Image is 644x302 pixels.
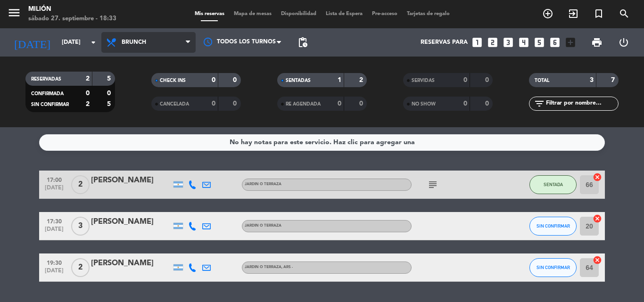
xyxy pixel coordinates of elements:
[42,257,66,268] span: 19:30
[28,5,116,14] div: Milión
[107,75,113,82] strong: 5
[485,100,491,107] strong: 0
[276,11,321,16] span: Disponibilidad
[518,36,530,49] i: looks_4
[107,90,113,97] strong: 0
[71,258,90,277] span: 2
[593,255,602,265] i: cancel
[212,100,215,107] strong: 0
[91,174,171,187] div: [PERSON_NAME]
[610,28,637,57] div: LOG OUT
[619,8,630,19] i: search
[590,77,594,83] strong: 3
[91,216,171,228] div: [PERSON_NAME]
[593,214,602,223] i: cancel
[42,268,66,278] span: [DATE]
[529,217,577,236] button: SIN CONFIRMAR
[28,14,116,24] div: sábado 27. septiembre - 18:33
[544,182,563,187] span: SENTADA
[233,100,239,107] strong: 0
[534,98,545,109] i: filter_list
[549,36,561,49] i: looks_6
[537,265,570,270] span: SIN CONFIRMAR
[122,39,146,46] span: Brunch
[367,11,402,16] span: Pre-acceso
[31,91,64,96] span: CONFIRMADA
[86,90,90,97] strong: 0
[42,226,66,237] span: [DATE]
[297,37,308,48] span: pending_actions
[245,224,281,228] span: JARDIN o TERRAZA
[86,75,90,82] strong: 2
[533,36,545,49] i: looks_5
[31,102,69,107] span: SIN CONFIRMAR
[463,77,467,83] strong: 0
[427,179,438,190] i: subject
[281,265,293,269] span: , ARS -
[412,78,435,83] span: SERVIDAS
[86,101,90,107] strong: 2
[212,77,215,83] strong: 0
[42,215,66,226] span: 17:30
[91,257,171,269] div: [PERSON_NAME]
[402,11,454,16] span: Tarjetas de regalo
[412,102,436,106] span: NO SHOW
[463,100,467,107] strong: 0
[471,36,483,49] i: looks_one
[7,6,21,20] i: menu
[611,77,617,83] strong: 7
[71,217,90,236] span: 3
[591,37,603,48] span: print
[229,11,276,16] span: Mapa de mesas
[190,11,229,16] span: Mis reservas
[593,172,602,182] i: cancel
[568,8,579,19] i: exit_to_app
[593,8,604,19] i: turned_in_not
[359,100,365,107] strong: 0
[338,77,341,83] strong: 1
[485,77,491,83] strong: 0
[245,182,281,186] span: JARDIN o TERRAZA
[359,77,365,83] strong: 2
[338,100,341,107] strong: 0
[7,32,57,53] i: [DATE]
[321,11,367,16] span: Lista de Espera
[487,36,499,49] i: looks_two
[535,78,549,83] span: TOTAL
[421,39,468,46] span: Reservas para
[286,78,311,83] span: SENTADAS
[7,6,21,23] button: menu
[42,174,66,185] span: 17:00
[529,258,577,277] button: SIN CONFIRMAR
[537,223,570,229] span: SIN CONFIRMAR
[502,36,514,49] i: looks_3
[542,8,553,19] i: add_circle_outline
[31,77,61,82] span: RESERVADAS
[529,175,577,194] button: SENTADA
[107,101,113,107] strong: 5
[88,37,99,48] i: arrow_drop_down
[160,102,189,106] span: CANCELADA
[230,137,415,148] div: No hay notas para este servicio. Haz clic para agregar una
[564,36,577,49] i: add_box
[286,102,321,106] span: RE AGENDADA
[42,185,66,196] span: [DATE]
[71,175,90,194] span: 2
[545,98,618,109] input: Filtrar por nombre...
[245,265,293,269] span: JARDIN o TERRAZA
[233,77,239,83] strong: 0
[160,78,186,83] span: CHECK INS
[618,37,629,48] i: power_settings_new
